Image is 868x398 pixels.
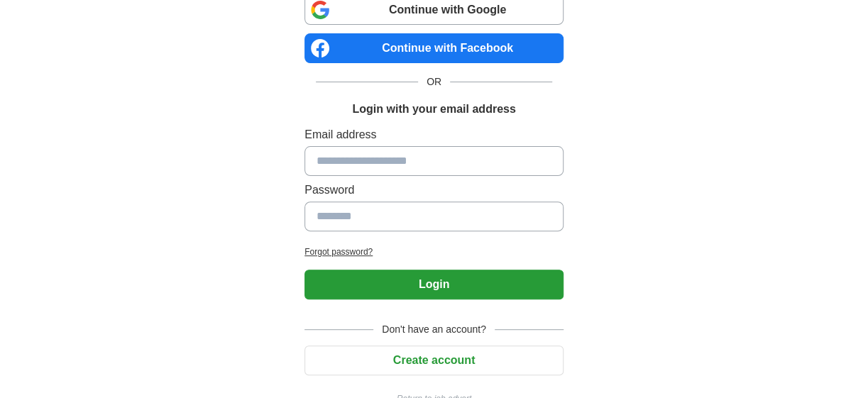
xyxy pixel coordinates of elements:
button: Login [304,270,564,299]
a: Continue with Facebook [304,33,564,63]
span: Don't have an account? [373,322,495,337]
label: Email address [304,126,564,143]
button: Create account [304,346,564,375]
a: Create account [304,354,564,366]
label: Password [304,182,564,199]
h1: Login with your email address [352,101,515,118]
a: Forgot password? [304,245,564,258]
span: OR [418,74,450,89]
